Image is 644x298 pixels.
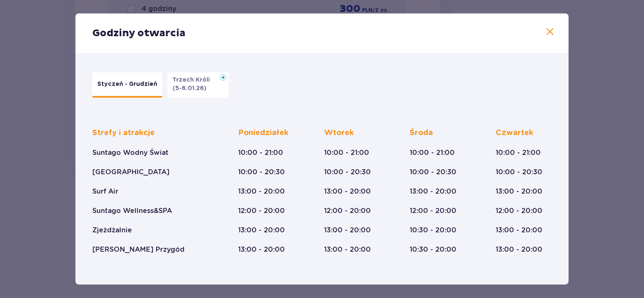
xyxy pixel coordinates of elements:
[172,84,207,93] p: (5-6.01.26)
[324,128,354,138] p: Wtorek
[92,226,132,235] p: Zjeżdżalnie
[92,206,172,216] p: Suntago Wellness&SPA
[238,245,285,254] p: 13:00 - 20:00
[92,187,118,196] p: Surf Air
[92,72,162,98] button: Styczeń - Grudzień
[410,148,455,157] p: 10:00 - 21:00
[92,27,185,40] p: Godziny otwarcia
[92,128,155,138] p: Strefy i atrakcje
[324,226,371,235] p: 13:00 - 20:00
[496,206,542,216] p: 12:00 - 20:00
[410,187,456,196] p: 13:00 - 20:00
[238,187,285,196] p: 13:00 - 20:00
[496,245,542,254] p: 13:00 - 20:00
[496,226,542,235] p: 13:00 - 20:00
[92,245,185,254] p: [PERSON_NAME] Przygód
[496,128,533,138] p: Czwartek
[324,187,371,196] p: 13:00 - 20:00
[92,148,169,157] p: Suntago Wodny Świat
[167,72,228,98] button: Trzech Króli(5-6.01.26)
[238,148,283,157] p: 10:00 - 21:00
[92,168,169,177] p: [GEOGRAPHIC_DATA]
[410,245,456,254] p: 10:30 - 20:00
[172,76,215,84] p: Trzech Króli
[410,168,456,177] p: 10:00 - 20:30
[324,206,371,216] p: 12:00 - 20:00
[324,168,371,177] p: 10:00 - 20:30
[238,226,285,235] p: 13:00 - 20:00
[324,245,371,254] p: 13:00 - 20:00
[238,168,285,177] p: 10:00 - 20:30
[97,80,157,88] p: Styczeń - Grudzień
[496,187,542,196] p: 13:00 - 20:00
[410,128,433,138] p: Środa
[410,226,456,235] p: 10:30 - 20:00
[238,128,288,138] p: Poniedziałek
[238,206,285,216] p: 12:00 - 20:00
[410,206,456,216] p: 12:00 - 20:00
[496,168,542,177] p: 10:00 - 20:30
[496,148,541,157] p: 10:00 - 21:00
[324,148,369,157] p: 10:00 - 21:00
